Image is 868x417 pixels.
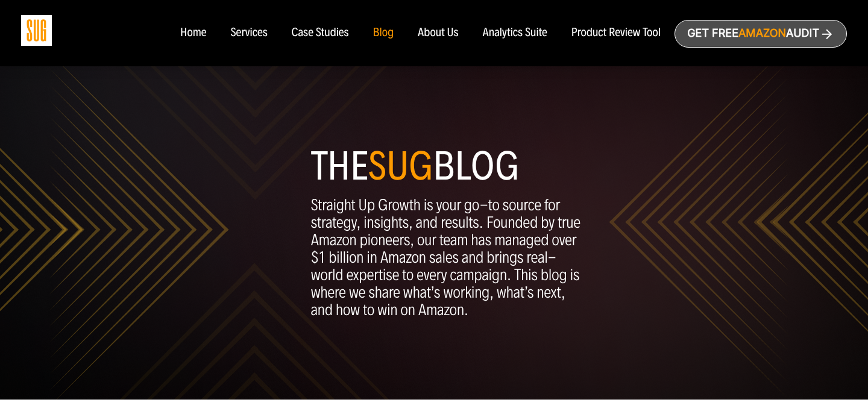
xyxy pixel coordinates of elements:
[483,27,547,40] a: Analytics Suite
[738,27,786,40] span: Amazon
[418,27,459,40] a: About Us
[311,196,587,319] p: Straight Up Growth is your go-to source for strategy, insights, and results. Founded by true Amaz...
[368,142,433,190] span: SUG
[311,148,587,184] h1: The blog
[180,27,206,40] a: Home
[230,27,267,40] a: Services
[675,20,847,48] a: Get freeAmazonAudit
[292,27,349,40] a: Case Studies
[21,15,52,46] img: Sug
[373,27,394,40] a: Blog
[571,27,661,40] a: Product Review Tool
